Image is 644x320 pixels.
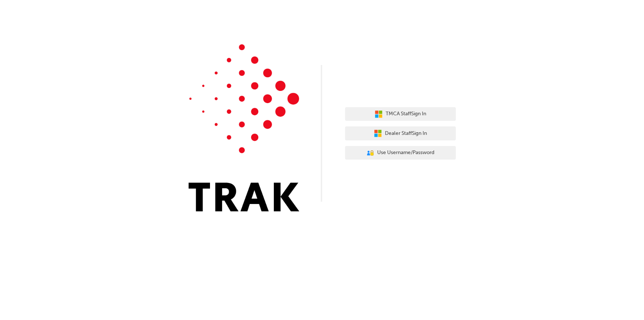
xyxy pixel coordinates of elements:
[345,107,456,121] button: TMCA StaffSign In
[385,129,427,138] span: Dealer Staff Sign In
[345,146,456,160] button: Use Username/Password
[189,44,299,211] img: Trak
[377,149,434,157] span: Use Username/Password
[386,110,426,118] span: TMCA Staff Sign In
[345,126,456,140] button: Dealer StaffSign In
